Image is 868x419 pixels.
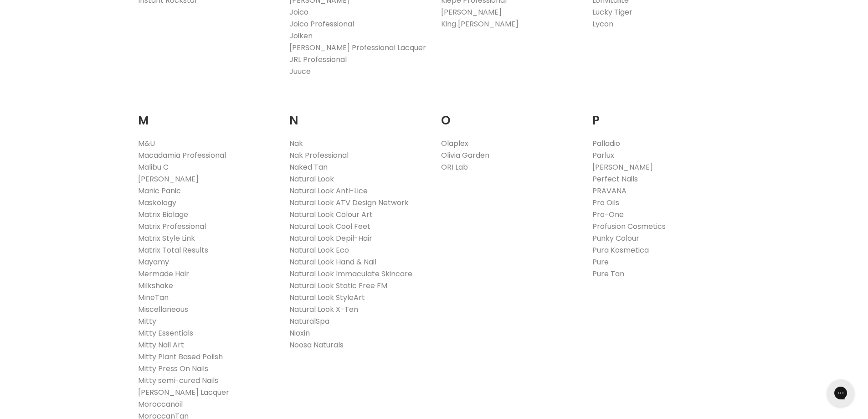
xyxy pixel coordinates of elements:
[592,245,649,255] a: Pura Kosmetica
[592,197,619,208] a: Pro Oils
[289,197,409,208] a: Natural Look ATV Design Network
[138,399,183,409] a: Moroccanoil
[138,233,195,243] a: Matrix Style Link
[138,209,188,220] a: Matrix Biolage
[441,99,579,130] h2: O
[592,162,653,172] a: [PERSON_NAME]
[289,328,310,338] a: Nioxin
[592,7,632,17] a: Lucky Tiger
[289,186,368,196] a: Natural Look Anti-Lice
[289,138,303,149] a: Nak
[289,304,358,315] a: Natural Look X-Ten
[289,42,426,53] a: [PERSON_NAME] Professional Lacquer
[441,162,468,172] a: ORI Lab
[592,186,627,196] a: PRAVANA
[289,233,372,243] a: Natural Look Depil-Hair
[138,174,199,184] a: [PERSON_NAME]
[289,150,349,160] a: Nak Professional
[138,138,155,149] a: M&U
[138,257,169,267] a: Mayamy
[289,162,328,172] a: Naked Tan
[138,292,169,303] a: MineTan
[592,138,620,149] a: Palladio
[289,269,412,279] a: Natural Look Immaculate Skincare
[289,54,347,65] a: JRL Professional
[441,7,502,17] a: [PERSON_NAME]
[138,197,176,208] a: Maskology
[441,150,489,160] a: Olivia Garden
[289,99,427,130] h2: N
[289,221,370,232] a: Natural Look Cool Feet
[138,150,226,160] a: Macadamia Professional
[138,304,188,315] a: Miscellaneous
[138,99,276,130] h2: M
[592,221,666,232] a: Profusion Cosmetics
[822,376,859,410] iframe: Gorgias live chat messenger
[138,162,169,172] a: Malibu C
[138,363,208,374] a: Mitty Press On Nails
[592,150,614,160] a: Parlux
[441,138,468,149] a: Olaplex
[138,352,223,362] a: Mitty Plant Based Polish
[592,269,624,279] a: Pure Tan
[289,340,344,350] a: Noosa Naturals
[592,19,613,29] a: Lycon
[138,340,184,350] a: Mitty Nail Art
[592,99,730,130] h2: P
[592,209,624,220] a: Pro-One
[138,387,229,398] a: [PERSON_NAME] Lacquer
[289,209,373,220] a: Natural Look Colour Art
[441,19,519,29] a: King [PERSON_NAME]
[289,174,334,184] a: Natural Look
[138,221,206,232] a: Matrix Professional
[289,280,387,291] a: Natural Look Static Free FM
[138,375,218,386] a: Mitty semi-cured Nails
[289,7,308,17] a: Joico
[592,233,639,243] a: Punky Colour
[138,245,208,255] a: Matrix Total Results
[289,257,376,267] a: Natural Look Hand & Nail
[138,280,173,291] a: Milkshake
[289,292,365,303] a: Natural Look StyleArt
[138,186,181,196] a: Manic Panic
[289,19,354,29] a: Joico Professional
[289,245,349,255] a: Natural Look Eco
[289,31,313,41] a: Joiken
[138,316,156,326] a: Mitty
[138,269,189,279] a: Mermade Hair
[138,328,193,338] a: Mitty Essentials
[289,316,329,326] a: NaturalSpa
[592,174,638,184] a: Perfect Nails
[592,257,609,267] a: Pure
[289,66,311,77] a: Juuce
